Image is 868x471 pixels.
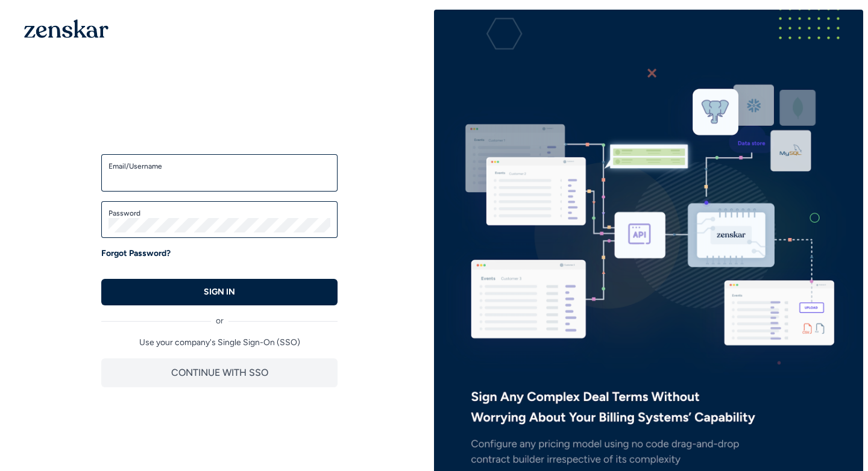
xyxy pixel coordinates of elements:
[101,337,338,349] p: Use your company's Single Sign-On (SSO)
[101,279,338,305] button: SIGN IN
[108,208,330,218] label: Password
[101,358,338,387] button: CONTINUE WITH SSO
[101,248,171,260] a: Forgot Password?
[101,305,338,327] div: or
[108,161,330,171] label: Email/Username
[24,19,108,38] img: 1OGAJ2xQqyY4LXKgY66KYq0eOWRCkrZdAb3gUhuVAqdWPZE9SRJmCz+oDMSn4zDLXe31Ii730ItAGKgCKgCCgCikA4Av8PJUP...
[204,286,235,298] p: SIGN IN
